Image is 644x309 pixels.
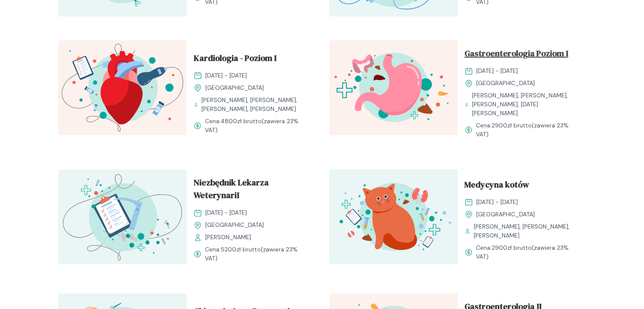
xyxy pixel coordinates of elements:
[193,52,276,68] span: Kardiologia - Poziom I
[476,243,580,261] span: Cena: (zawiera 23% VAT)
[205,117,309,135] span: Cena: (zawiera 23% VAT)
[221,246,261,253] span: 5200 zł brutto
[464,47,568,63] span: Gastroenterologia Poziom I
[464,47,580,63] a: Gastroenterologia Poziom I
[476,198,518,207] span: [DATE] - [DATE]
[205,71,247,80] span: [DATE] - [DATE]
[476,121,580,139] span: Cena: (zawiera 23% VAT)
[329,40,458,135] img: Zpbdlx5LeNNTxNvT_GastroI_T.svg
[205,83,264,92] span: [GEOGRAPHIC_DATA]
[476,66,518,75] span: [DATE] - [DATE]
[476,210,535,219] span: [GEOGRAPHIC_DATA]
[193,176,309,205] a: Niezbędnik Lekarza WeterynariI
[221,117,262,125] span: 4800 zł brutto
[58,169,187,264] img: aHe4VUMqNJQqH-M0_ProcMH_T.svg
[193,52,309,68] a: Kardiologia - Poziom I
[474,222,579,240] span: [PERSON_NAME], [PERSON_NAME], [PERSON_NAME]
[464,178,580,194] a: Medycyna kotów
[202,96,309,113] span: [PERSON_NAME], [PERSON_NAME], [PERSON_NAME], [PERSON_NAME]
[492,121,532,129] span: 2900 zł brutto
[205,233,251,242] span: [PERSON_NAME]
[492,244,532,251] span: 2900 zł brutto
[472,91,580,118] span: [PERSON_NAME], [PERSON_NAME], [PERSON_NAME], [DATE][PERSON_NAME]
[58,40,187,135] img: ZpbGfh5LeNNTxNm4_KardioI_T.svg
[464,178,529,194] span: Medycyna kotów
[329,169,458,264] img: aHfQZEMqNJQqH-e8_MedKot_T.svg
[205,245,309,263] span: Cena: (zawiera 23% VAT)
[205,208,247,217] span: [DATE] - [DATE]
[476,79,535,88] span: [GEOGRAPHIC_DATA]
[205,221,264,229] span: [GEOGRAPHIC_DATA]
